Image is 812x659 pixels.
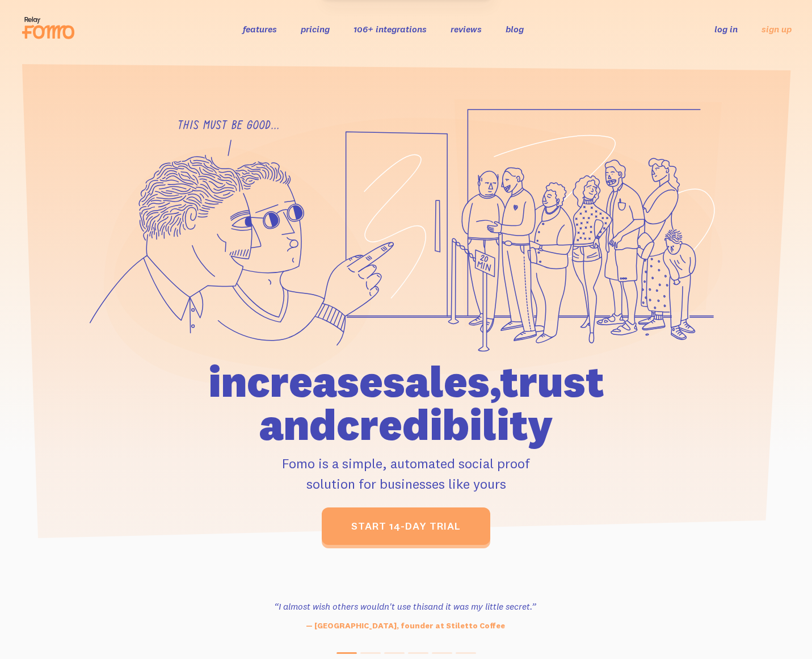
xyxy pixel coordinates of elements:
a: 106+ integrations [354,23,427,35]
a: pricing [301,23,330,35]
a: reviews [451,23,482,35]
a: log in [714,23,738,35]
a: blog [506,23,524,35]
a: start 14-day trial [322,507,490,545]
a: sign up [761,23,792,35]
p: Fomo is a simple, automated social proof solution for businesses like yours [144,453,669,494]
p: — [GEOGRAPHIC_DATA], founder at Stiletto Coffee [250,620,560,632]
a: features [243,23,277,35]
h1: increase sales, trust and credibility [144,360,669,446]
h3: “I almost wish others wouldn't use this and it was my little secret.” [250,599,560,613]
